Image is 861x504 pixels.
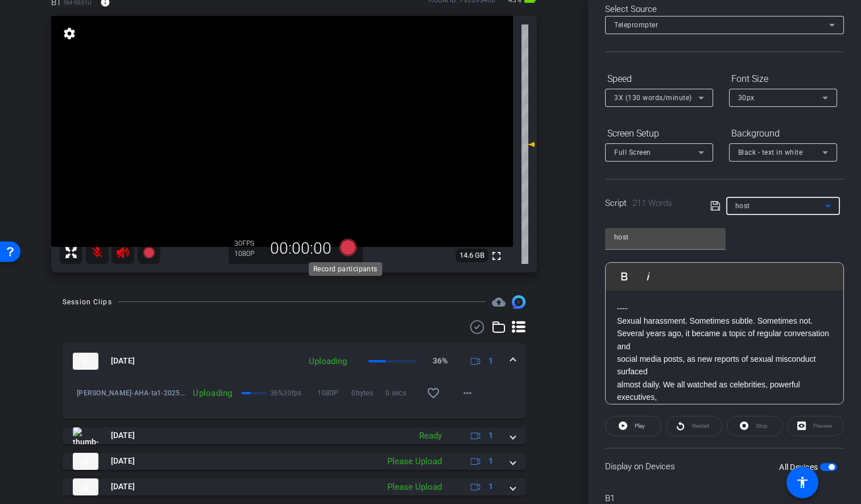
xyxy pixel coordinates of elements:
[617,302,832,315] p: ----
[187,387,238,399] div: Uploading
[512,295,525,309] img: Session clips
[77,387,187,399] span: [PERSON_NAME]-AHA-ta1-2025-09-30-19-38-14-833-0
[303,355,353,368] div: Uploading
[351,387,386,399] span: 0bytes
[63,343,525,379] mat-expansion-panel-header: thumb-nail[DATE]Uploading36%1
[617,327,832,353] p: Several years ago, it became a topic of regular conversation and
[111,355,135,367] span: [DATE]
[605,416,661,436] button: Play
[73,427,98,444] img: thumb-nail
[382,481,448,494] div: Please Upload
[263,239,339,258] div: 00:00:00
[63,296,112,308] div: Session Clips
[779,461,820,473] label: All Devices
[729,124,837,143] div: Background
[270,387,284,399] p: 36%
[317,387,351,399] span: 1080P
[632,198,672,208] span: 211 Words
[635,423,645,429] span: Play
[605,124,713,143] div: Screen Setup
[490,249,503,263] mat-icon: fullscreen
[73,478,98,495] img: thumb-nail
[111,429,135,441] span: [DATE]
[617,315,832,327] p: Sexual harassment. Sometimes subtle. Sometimes not.
[413,429,448,443] div: Ready
[489,429,493,441] span: 1
[61,27,77,40] mat-icon: settings
[234,249,263,258] div: 1080P
[63,453,525,470] mat-expansion-panel-header: thumb-nail[DATE]Please Upload1
[614,21,658,29] span: Teleprompter
[427,386,440,400] mat-icon: favorite_border
[489,481,493,493] span: 1
[63,478,525,495] mat-expansion-panel-header: thumb-nail[DATE]Please Upload1
[382,455,448,468] div: Please Upload
[729,69,837,89] div: Font Size
[614,94,692,102] span: 3X (130 words/minute)
[111,455,135,467] span: [DATE]
[492,295,506,309] span: Destinations for your clips
[283,387,317,399] span: 30fps
[605,197,694,210] div: Script
[433,355,448,367] p: 36%
[309,262,382,276] div: Record participants
[63,379,525,419] div: thumb-nail[DATE]Uploading36%1
[489,455,493,467] span: 1
[63,427,525,444] mat-expansion-panel-header: thumb-nail[DATE]Ready1
[796,476,809,489] mat-icon: accessibility
[735,202,750,210] span: host
[521,138,535,151] mat-icon: 0 dB
[242,239,254,247] span: FPS
[461,386,474,400] mat-icon: more_horiz
[738,94,755,102] span: 30px
[234,239,263,248] div: 30
[492,295,506,309] mat-icon: cloud_upload
[617,378,832,404] p: almost daily. We all watched as celebrities, powerful executives,
[605,69,713,89] div: Speed
[73,353,98,370] img: thumb-nail
[605,3,844,16] div: Select Source
[456,249,489,262] span: 14.6 GB
[617,353,832,378] p: social media posts, as new reports of sexual misconduct surfaced
[386,387,420,399] span: 0 secs
[614,148,651,156] span: Full Screen
[605,448,844,485] div: Display on Devices
[614,230,717,244] input: Title
[489,355,493,367] span: 1
[738,148,803,156] span: Black - text in white
[73,453,98,470] img: thumb-nail
[111,481,135,493] span: [DATE]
